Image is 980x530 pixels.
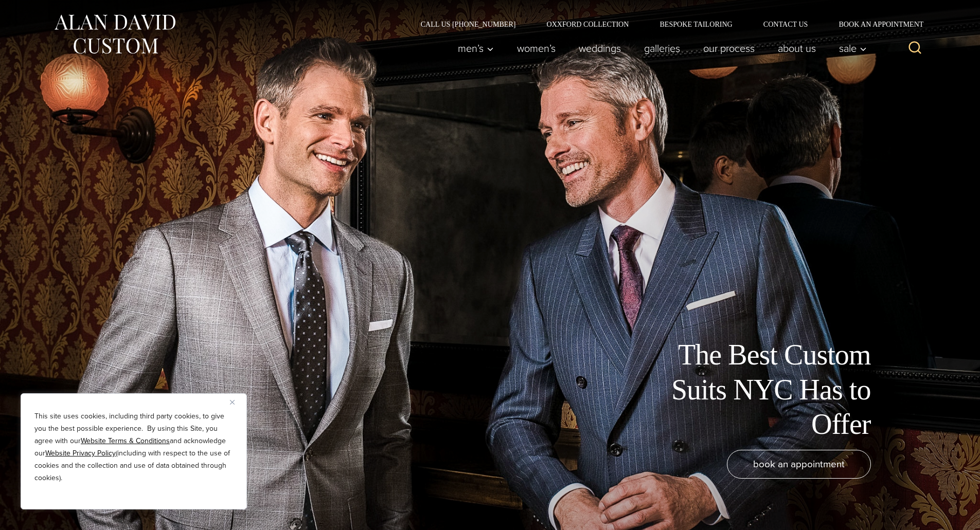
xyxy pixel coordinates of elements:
a: Galleries [632,38,691,59]
span: Men’s [458,43,494,53]
a: Book an Appointment [823,21,927,28]
a: Website Privacy Policy [45,448,116,459]
a: Oxxford Collection [531,21,644,28]
p: This site uses cookies, including third party cookies, to give you the best possible experience. ... [34,410,233,484]
img: Alan David Custom [53,11,176,57]
span: book an appointment [753,456,845,471]
a: book an appointment [727,450,871,479]
nav: Primary Navigation [446,38,872,59]
span: Sale [839,43,867,53]
button: View Search Form [903,36,928,61]
a: About Us [766,38,827,59]
a: Website Terms & Conditions [81,435,170,446]
h1: The Best Custom Suits NYC Has to Offer [639,338,871,442]
a: weddings [567,38,632,59]
a: Bespoke Tailoring [644,21,747,28]
button: Close [230,396,242,408]
a: Contact Us [748,21,824,28]
img: Close [230,400,235,405]
a: Our Process [691,38,766,59]
a: Call Us [PHONE_NUMBER] [405,21,531,28]
a: Women’s [505,38,567,59]
nav: Secondary Navigation [405,21,928,28]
